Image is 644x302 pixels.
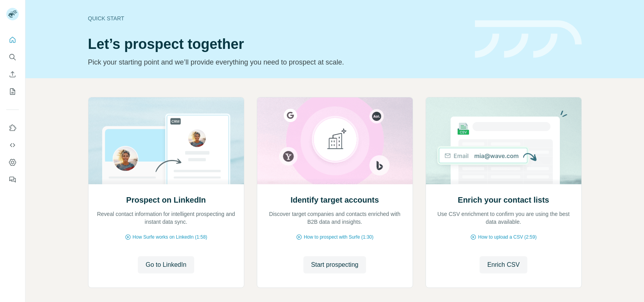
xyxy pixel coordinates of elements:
[480,256,528,273] button: Enrich CSV
[475,20,582,58] img: banner
[88,14,465,22] div: Quick start
[88,36,465,52] h1: Let’s prospect together
[6,33,19,47] button: Quick start
[426,97,582,184] img: Enrich your contact lists
[303,256,366,273] button: Start prospecting
[290,194,379,205] h2: Identify target accounts
[6,155,19,169] button: Dashboard
[88,57,465,68] p: Pick your starting point and we’ll provide everything you need to prospect at scale.
[478,234,536,241] span: How to upload a CSV (2:59)
[257,97,413,184] img: Identify target accounts
[6,138,19,152] button: Use Surfe API
[126,194,206,205] h2: Prospect on LinkedIn
[311,260,359,270] span: Start prospecting
[6,67,19,81] button: Enrich CSV
[458,194,549,205] h2: Enrich your contact lists
[138,256,194,273] button: Go to LinkedIn
[6,121,19,135] button: Use Surfe on LinkedIn
[434,210,574,226] p: Use CSV enrichment to confirm you are using the best data available.
[88,97,244,184] img: Prospect on LinkedIn
[6,50,19,64] button: Search
[304,234,373,241] span: How to prospect with Surfe (1:30)
[265,210,405,226] p: Discover target companies and contacts enriched with B2B data and insights.
[6,173,19,187] button: Feedback
[487,260,520,270] span: Enrich CSV
[6,84,19,99] button: My lists
[146,260,186,270] span: Go to LinkedIn
[96,210,236,226] p: Reveal contact information for intelligent prospecting and instant data sync.
[133,234,207,241] span: How Surfe works on LinkedIn (1:58)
